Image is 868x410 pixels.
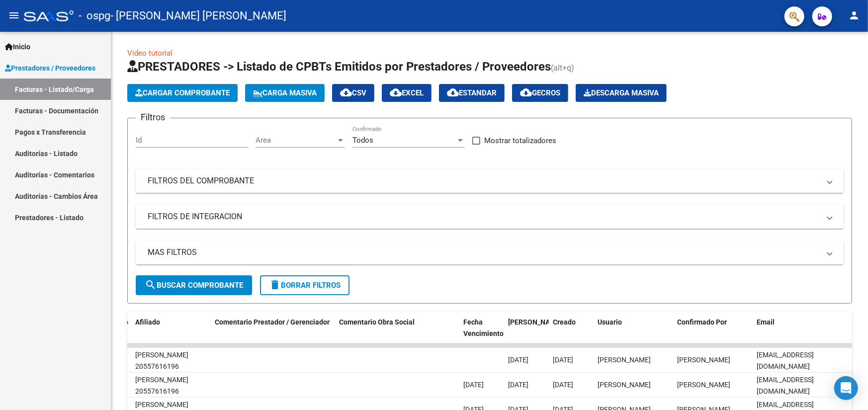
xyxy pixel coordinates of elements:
span: EXCEL [390,88,424,97]
span: [DATE] [508,381,528,389]
span: (alt+q) [551,63,574,73]
span: [DATE] [553,356,573,364]
span: Cargar Comprobante [135,88,230,97]
datatable-header-cell: Creado [549,312,594,355]
datatable-header-cell: Email [753,312,852,355]
mat-icon: delete [269,279,281,291]
span: Usuario [598,318,622,326]
span: Todos [352,136,373,145]
span: Creado [553,318,576,326]
mat-icon: cloud_download [520,86,532,98]
span: [PERSON_NAME] [508,318,562,326]
span: Email [757,318,775,326]
span: Estandar [447,88,497,97]
span: [PERSON_NAME] [677,356,730,364]
button: Cargar Comprobante [127,84,238,102]
span: Borrar Filtros [269,281,341,290]
mat-expansion-panel-header: MAS FILTROS [136,241,844,264]
span: Gecros [520,88,560,97]
datatable-header-cell: Fecha Vencimiento [459,312,504,355]
div: Open Intercom Messenger [834,376,858,400]
mat-icon: cloud_download [390,86,402,98]
span: [EMAIL_ADDRESS][DOMAIN_NAME] [757,351,814,370]
span: Afiliado [135,318,160,326]
span: [PERSON_NAME] [598,356,651,364]
button: Carga Masiva [245,84,325,102]
button: CSV [332,84,374,102]
datatable-header-cell: Comentario Obra Social [335,312,459,355]
span: Comentario Obra Social [339,318,415,326]
span: - ospg [79,5,110,27]
mat-panel-title: FILTROS DE INTEGRACION [148,211,820,222]
span: Prestadores / Proveedores [5,63,95,74]
button: Gecros [512,84,568,102]
button: Estandar [439,84,505,102]
h3: Filtros [136,110,170,124]
mat-icon: menu [8,9,20,21]
span: [DATE] [463,381,484,389]
span: Comentario Prestador / Gerenciador [215,318,330,326]
span: Inicio [5,41,30,52]
span: CSV [340,88,366,97]
mat-icon: cloud_download [447,86,459,98]
span: Confirmado Por [677,318,727,326]
span: Fecha Vencimiento [463,318,504,337]
span: [DATE] [508,356,528,364]
a: Video tutorial [127,49,173,58]
div: [PERSON_NAME] 20557616196 [135,374,207,397]
span: [DATE] [553,381,573,389]
span: [PERSON_NAME] [677,381,730,389]
mat-panel-title: FILTROS DEL COMPROBANTE [148,175,820,186]
div: [PERSON_NAME] 20557616196 [135,349,207,372]
button: Descarga Masiva [576,84,667,102]
datatable-header-cell: Fecha Confimado [504,312,549,355]
button: EXCEL [382,84,432,102]
datatable-header-cell: Comentario Prestador / Gerenciador [211,312,335,355]
span: [PERSON_NAME] [598,381,651,389]
span: Descarga Masiva [584,88,659,97]
span: Buscar Comprobante [145,281,243,290]
mat-panel-title: MAS FILTROS [148,247,820,258]
datatable-header-cell: Usuario [594,312,673,355]
span: - [PERSON_NAME] [PERSON_NAME] [110,5,286,27]
app-download-masive: Descarga masiva de comprobantes (adjuntos) [576,84,667,102]
mat-expansion-panel-header: FILTROS DEL COMPROBANTE [136,169,844,193]
button: Buscar Comprobante [136,275,252,295]
mat-expansion-panel-header: FILTROS DE INTEGRACION [136,205,844,229]
mat-icon: person [848,9,860,21]
button: Borrar Filtros [260,275,349,295]
mat-icon: search [145,279,157,291]
span: Carga Masiva [253,88,317,97]
datatable-header-cell: Afiliado [131,312,211,355]
datatable-header-cell: Confirmado Por [673,312,753,355]
span: Mostrar totalizadores [484,135,556,147]
mat-icon: cloud_download [340,86,352,98]
span: Legajo [106,318,128,326]
span: PRESTADORES -> Listado de CPBTs Emitidos por Prestadores / Proveedores [127,60,551,74]
span: [EMAIL_ADDRESS][DOMAIN_NAME] [757,376,814,395]
span: Area [256,136,336,145]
